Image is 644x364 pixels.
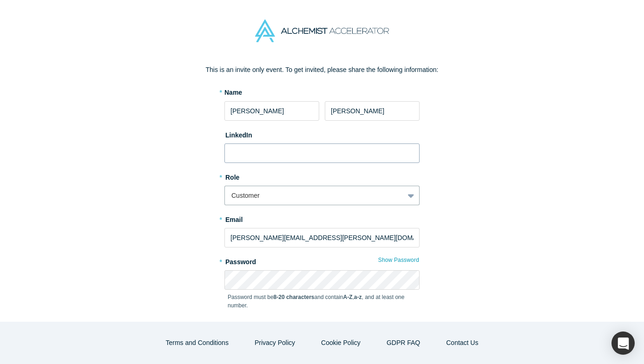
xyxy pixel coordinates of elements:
label: Role [224,169,420,182]
input: Last Name [325,101,420,121]
button: Terms and Conditions [156,335,238,351]
button: Contact Us [436,335,488,351]
strong: 8-20 characters [274,294,315,300]
label: LinkedIn [224,127,252,140]
input: First Name [224,101,319,121]
strong: A-Z [343,294,353,300]
label: Email [224,212,420,225]
button: Show Password [378,254,420,266]
strong: a-z [354,294,362,300]
button: Privacy Policy [245,335,305,351]
button: Cookie Policy [311,335,370,351]
a: GDPR FAQ [377,335,430,351]
div: Customer [231,191,397,201]
p: Password must be and contain , , and at least one number. [228,293,416,310]
label: Password [224,254,420,267]
p: This is an invite only event. To get invited, please share the following information: [127,65,517,75]
label: Name [224,88,242,97]
img: Alchemist Accelerator Logo [255,19,389,42]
